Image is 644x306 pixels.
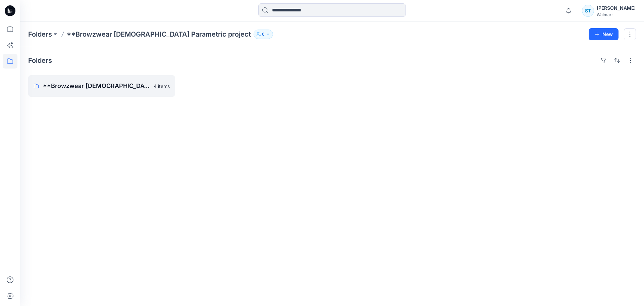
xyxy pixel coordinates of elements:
[582,5,594,17] div: ST
[254,30,273,39] button: 6
[262,31,265,38] p: 6
[597,4,636,12] div: [PERSON_NAME]
[28,75,175,97] a: **Browzwear [DEMOGRAPHIC_DATA] Parametric project Board4 items
[28,56,52,64] h4: Folders
[43,81,150,91] p: **Browzwear [DEMOGRAPHIC_DATA] Parametric project Board
[597,12,636,17] div: Walmart
[154,83,170,90] p: 4 items
[67,30,251,39] p: **Browzwear [DEMOGRAPHIC_DATA] Parametric project
[589,28,619,40] button: New
[28,30,52,39] a: Folders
